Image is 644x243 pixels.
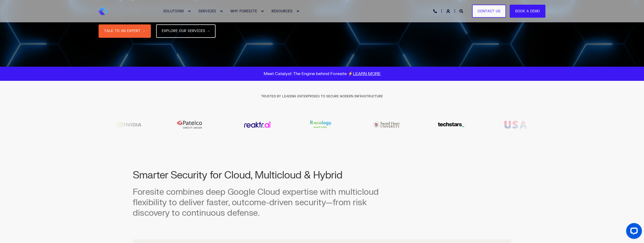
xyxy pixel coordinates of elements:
div: Expand RESOURCES [296,10,299,13]
img: USA Hauling & Waste logo [489,117,542,133]
div: 15 / 20 [292,117,352,133]
a: Book a Demo [510,4,545,18]
img: Nvidia logo [102,117,155,133]
div: 16 / 20 [357,117,416,133]
div: 13 / 20 [163,117,222,133]
span: TRUSTED BY LEADING ENTERPRISES TO SECURE MODERN INFRASTRUCTURE [261,94,383,98]
span: SOLUTIONS [163,9,184,13]
img: Reaktr.ai logo [231,117,284,133]
h2: Smarter Security for Cloud, Multicloud & Hybrid [133,169,382,182]
a: TALK TO AN EXPERT → [99,24,151,38]
h3: Foresite combines deep Google Cloud expertise with multicloud flexibility to deliver faster, outc... [133,187,382,218]
div: 12 / 20 [99,117,158,133]
img: Foresite brand mark, a hexagon shape of blues with a directional arrow to the right hand side [99,8,108,15]
span: RESOURCES [272,9,293,13]
a: Open Search [459,9,464,13]
img: Patelco Credit Union logo [166,117,219,133]
a: Back to Home [99,8,108,15]
a: Contact Us [472,4,506,18]
div: 14 / 20 [228,117,287,133]
a: LEARN MORE [353,71,381,76]
a: Login [446,9,451,13]
img: Recology logo [296,117,348,133]
img: Sacred Heart University logo [360,117,413,133]
span: Meet Catalyst: The Engine behind Foresite ⚡️ [264,71,381,76]
div: 17 / 20 [421,117,481,133]
span: WHY FORESITE [231,9,257,13]
a: EXPLORE OUR SERVICES → [156,24,216,38]
img: Techstars logo [425,117,477,133]
div: 18 / 20 [486,117,545,133]
div: Expand WHY FORESITE [261,10,264,13]
div: Expand SOLUTIONS [188,10,191,13]
div: Expand SERVICES [220,10,223,13]
iframe: LiveChat chat widget [622,221,644,243]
